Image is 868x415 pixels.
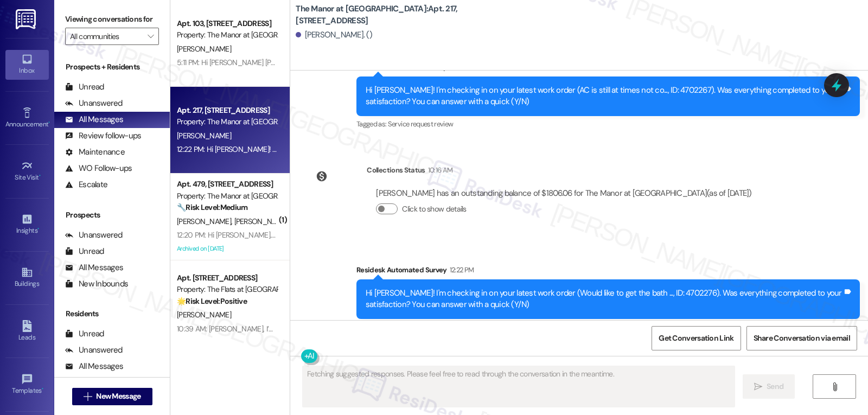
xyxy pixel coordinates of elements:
[176,242,278,256] div: Archived on [DATE]
[296,3,513,27] b: The Manor at [GEOGRAPHIC_DATA]: Apt. 217, [STREET_ADDRESS]
[767,381,783,392] span: Send
[743,374,795,399] button: Send
[177,131,231,141] span: [PERSON_NAME]
[65,114,123,125] div: All Messages
[177,310,231,320] span: [PERSON_NAME]
[54,61,170,73] div: Prospects + Residents
[831,382,839,391] i: 
[48,119,50,126] span: •
[388,119,454,129] span: Service request review
[356,319,860,335] div: Tagged as:
[84,392,92,401] i: 
[402,203,466,215] label: Click to show details
[356,264,860,279] div: Residesk Automated Survey
[5,157,49,186] a: Site Visit •
[65,229,123,241] div: Unanswered
[177,105,277,116] div: Apt. 217, [STREET_ADDRESS]
[65,146,125,158] div: Maintenance
[366,288,843,311] div: Hi [PERSON_NAME]! I'm checking in on your latest work order (Would like to get the bath ..., ID: ...
[652,326,741,350] button: Get Conversation Link
[177,18,277,29] div: Apt. 103, [STREET_ADDRESS]
[367,164,425,176] div: Collections Status
[177,190,277,202] div: Property: The Manor at [GEOGRAPHIC_DATA]
[177,29,277,41] div: Property: The Manor at [GEOGRAPHIC_DATA]
[5,370,49,399] a: Templates •
[5,263,49,292] a: Buildings
[65,11,159,28] label: Viewing conversations for
[65,81,104,93] div: Unread
[5,317,49,346] a: Leads
[42,385,43,393] span: •
[65,344,123,356] div: Unanswered
[72,388,152,405] button: New Message
[376,188,751,199] div: [PERSON_NAME] has an outstanding balance of $1806.06 for The Manor at [GEOGRAPHIC_DATA] (as of [D...
[234,216,289,226] span: [PERSON_NAME]
[5,50,49,79] a: Inbox
[177,216,234,226] span: [PERSON_NAME]
[65,246,104,257] div: Unread
[54,308,170,320] div: Residents
[177,324,726,334] div: 10:39 AM: [PERSON_NAME], I’d love to know—has your experience at [GEOGRAPHIC_DATA] at [GEOGRAPHIC...
[65,328,104,340] div: Unread
[177,296,247,306] strong: 🌟 Risk Level: Positive
[177,44,231,54] span: [PERSON_NAME]
[70,28,142,45] input: All communities
[177,144,794,154] div: 12:22 PM: Hi [PERSON_NAME]! I'm checking in on your latest work order (Would like to get the bath...
[296,29,372,41] div: [PERSON_NAME]. ()
[65,262,123,273] div: All Messages
[746,326,857,350] button: Share Conversation via email
[447,264,474,276] div: 12:22 PM
[356,116,860,132] div: Tagged as:
[425,164,453,176] div: 10:16 AM
[37,225,39,233] span: •
[177,272,277,284] div: Apt. [STREET_ADDRESS]
[16,9,38,29] img: ResiDesk Logo
[754,382,762,391] i: 
[65,278,128,290] div: New Inbounds
[65,179,107,190] div: Escalate
[96,391,141,402] span: New Message
[303,366,735,407] textarea: Fetching suggested responses. Please feel free to read through the conversation in the meantime.
[659,333,733,344] span: Get Conversation Link
[54,209,170,221] div: Prospects
[177,178,277,190] div: Apt. 479, [STREET_ADDRESS]
[177,202,247,212] strong: 🔧 Risk Level: Medium
[366,85,843,108] div: Hi [PERSON_NAME]! I'm checking in on your latest work order (AC is still at times not co..., ID: ...
[65,361,123,372] div: All Messages
[177,116,277,127] div: Property: The Manor at [GEOGRAPHIC_DATA]
[39,172,41,180] span: •
[5,210,49,239] a: Insights •
[65,130,141,142] div: Review follow-ups
[754,333,850,344] span: Share Conversation via email
[148,32,154,41] i: 
[65,163,132,174] div: WO Follow-ups
[177,284,277,295] div: Property: The Flats at [GEOGRAPHIC_DATA]
[65,98,123,109] div: Unanswered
